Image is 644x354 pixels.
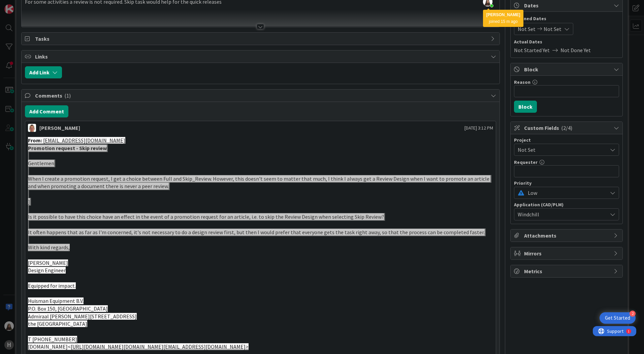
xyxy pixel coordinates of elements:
span: Attachments [524,232,610,240]
span: [DATE] 3:12 PM [464,125,493,132]
span: Not Set [544,25,561,33]
a: [EMAIL_ADDRESS][DOMAIN_NAME] [43,137,125,144]
span: [DOMAIN_NAME]< [28,343,71,350]
div: Application (CAD/PLM) [514,202,619,207]
span: Actual Dates [514,38,619,45]
div: Project [514,138,619,142]
span: Not Done Yet [560,46,591,54]
span: [PERSON_NAME] [28,259,68,266]
span: Mirrors [524,249,610,257]
span: Tasks [35,35,487,43]
span: P.O. Box 150, [GEOGRAPHIC_DATA] [28,305,108,312]
a: [URL][DOMAIN_NAME][DOMAIN_NAME][EMAIL_ADDRESS][DOMAIN_NAME]> [71,343,249,350]
span: Not Set [518,25,536,33]
span: Not Started Yet [514,46,550,54]
button: Add Link [25,66,62,78]
span: Custom Fields [524,124,610,132]
span: the [GEOGRAPHIC_DATA] [28,320,87,327]
span: Block [524,65,610,73]
span: Not Set [518,145,604,154]
span: [PERSON_NAME] [484,12,522,18]
div: 1 [35,3,37,8]
span: Metrics [524,267,610,275]
span: Dates [524,1,610,9]
span: With kind regards, [28,244,70,251]
span: ( 2/4 ) [561,125,572,131]
span: Support [14,1,31,9]
span: Admiraal [PERSON_NAME][STREET_ADDRESS] [28,313,137,320]
button: Block [514,101,537,113]
span: Gentlemen [28,160,54,167]
span: ( 1 ) [64,92,71,99]
span: ] [28,198,30,205]
span: Equipped for impact. [28,282,76,289]
strong: Promotion request - Skip review [28,145,107,151]
div: Get Started [605,315,630,321]
span: T [PHONE_NUMBER] [28,336,77,343]
div: 2 [630,311,636,317]
span: Comments [35,92,487,100]
span: When I create a promotion request, I get a choice between Full and Skip_Review. However, this doe... [28,175,490,190]
span: Windchill [518,210,607,218]
span: Huisman Equipment B.V. [28,297,84,304]
span: joined 15 m ago [484,19,522,25]
label: Reason [514,79,530,85]
label: Requester [514,159,538,165]
img: TJ [28,124,36,132]
strong: From: [28,137,42,144]
div: Priority [514,181,619,185]
span: Low [528,188,604,198]
div: [PERSON_NAME] [39,124,80,132]
div: Open Get Started checklist, remaining modules: 2 [600,312,636,324]
span: Planned Dates [514,15,619,22]
span: It often happens that as far as I'm concerned, it's not necessary to do a design review first, bu... [28,229,485,236]
span: Design Engineer [28,267,66,274]
span: Links [35,52,487,61]
span: Is it possible to have this choice have an effect in the event of a promotion request for an arti... [28,213,384,220]
button: Add Comment [25,105,68,117]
